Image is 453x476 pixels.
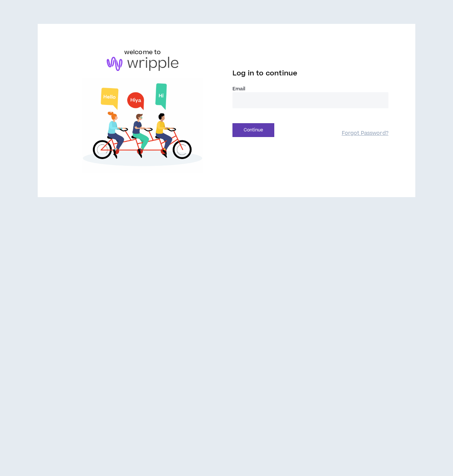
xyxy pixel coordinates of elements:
[124,48,161,57] h6: welcome to
[107,57,178,71] img: logo-brand.png
[232,123,274,137] button: Continue
[65,78,221,174] img: Welcome to Wripple
[232,69,297,78] span: Log in to continue
[342,130,388,137] a: Forgot Password?
[232,85,388,92] label: Email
